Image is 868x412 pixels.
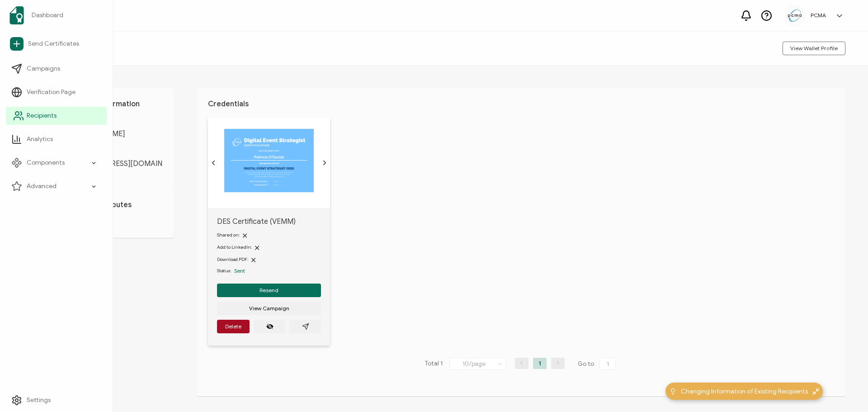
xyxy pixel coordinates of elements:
[6,83,107,101] a: Verification Page
[249,306,289,311] span: View Campaign
[823,369,868,412] iframe: Chat Widget
[812,388,819,395] img: minimize-icon.svg
[425,358,443,370] span: Total 1
[6,130,107,148] a: Analytics
[217,217,321,226] span: DES Certificate (VEMM)
[217,232,240,238] span: Shared on:
[9,6,24,24] img: sertifier-logomark-colored.svg
[266,323,274,330] ion-icon: eye off
[68,218,163,227] p: Add attribute
[27,158,65,167] span: Components
[217,256,248,262] span: Download PDF:
[217,284,321,297] button: Resend
[28,39,79,48] span: Send Certificates
[790,46,838,51] span: View Wallet Profile
[68,159,163,177] span: [EMAIL_ADDRESS][DOMAIN_NAME]
[811,12,826,19] h5: PCMA
[578,358,618,370] span: Go to
[6,107,107,125] a: Recipients
[68,118,163,125] span: FULL NAME:
[6,391,107,409] a: Settings
[217,267,231,275] span: Status:
[217,244,252,250] span: Add to LinkedIn:
[6,3,107,28] a: Dashboard
[225,324,241,329] span: Delete
[27,64,60,73] span: Campaigns
[681,387,808,396] span: Changing Information of Existing Recipients
[68,147,163,155] span: E-MAIL:
[217,302,321,315] button: View Campaign
[533,358,547,369] li: 1
[68,200,163,209] h1: Custom Attributes
[783,42,845,55] button: View Wallet Profile
[68,99,163,109] h1: Personal Information
[32,11,63,20] span: Dashboard
[6,33,107,54] a: Send Certificates
[27,135,53,144] span: Analytics
[217,320,250,333] button: Delete
[788,9,802,22] img: 5c892e8a-a8c9-4ab0-b501-e22bba25706e.jpg
[321,159,328,166] ion-icon: chevron forward outline
[27,396,51,405] span: Settings
[27,111,57,120] span: Recipients
[302,323,309,330] ion-icon: paper plane outline
[68,129,163,138] span: [PERSON_NAME]
[449,358,506,370] input: Select
[27,88,75,97] span: Verification Page
[210,159,217,166] ion-icon: chevron back outline
[234,267,245,274] span: Sent
[208,99,834,109] h1: Credentials
[259,288,278,293] span: Resend
[27,182,57,191] span: Advanced
[6,60,107,78] a: Campaigns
